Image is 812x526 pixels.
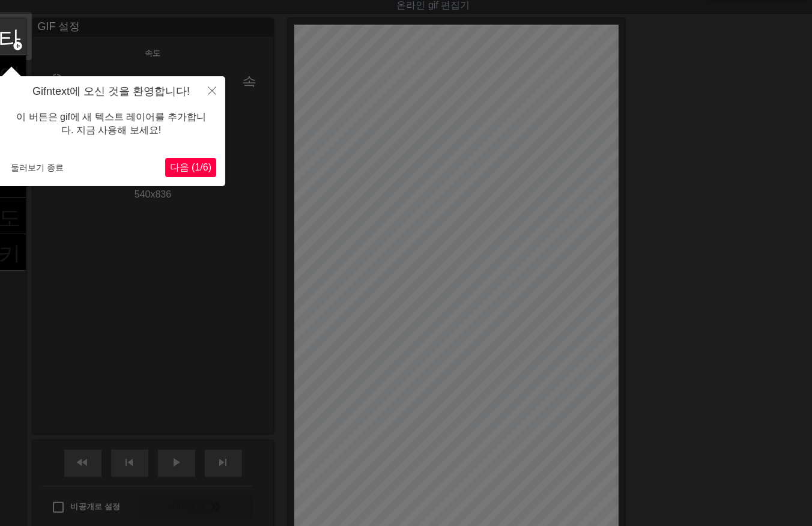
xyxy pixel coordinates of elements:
[6,98,216,150] div: 이 버튼은 gif에 새 텍스트 레이어를 추가합니다. 지금 사용해 보세요!
[6,85,216,98] h4: Gifntext에 오신 것을 환영합니다!
[6,159,68,177] button: 둘러보기 종료
[170,162,211,172] span: 다음 (1/6)
[165,158,216,177] button: 다음
[199,76,225,104] button: 닫다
